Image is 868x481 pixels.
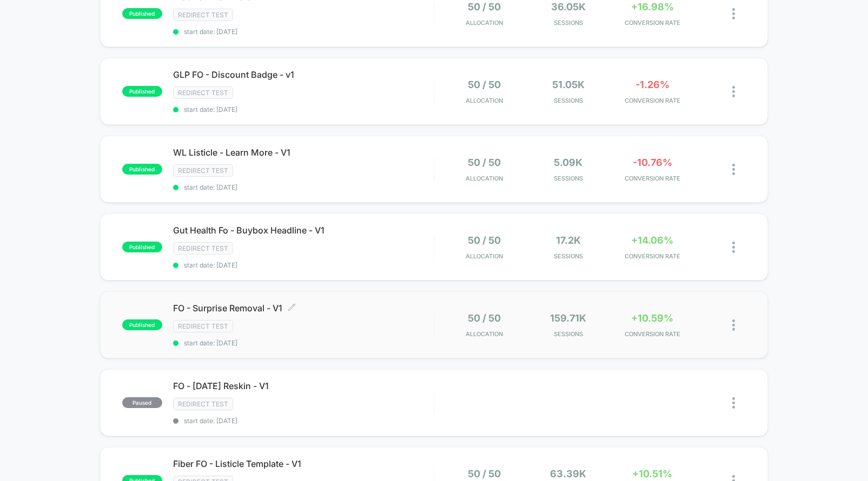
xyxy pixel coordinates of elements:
[550,312,586,324] span: 159.71k
[173,164,233,177] span: Redirect Test
[468,312,501,324] span: 50 / 50
[551,1,586,12] span: 36.05k
[468,157,501,168] span: 50 / 50
[466,97,503,104] span: Allocation
[529,330,607,338] span: Sessions
[173,9,233,21] span: Redirect Test
[529,175,607,182] span: Sessions
[466,175,503,182] span: Allocation
[173,303,434,313] span: FO - Surprise Removal - V1
[633,157,672,168] span: -10.76%
[613,252,691,260] span: CONVERSION RATE
[173,380,434,391] span: FO - [DATE] Reskin - V1
[554,157,582,168] span: 5.09k
[173,417,434,425] span: start date: [DATE]
[468,1,501,12] span: 50 / 50
[468,235,501,246] span: 50 / 50
[173,225,434,236] span: Gut Health Fo - Buybox Headline - V1
[173,339,434,347] span: start date: [DATE]
[613,19,691,26] span: CONVERSION RATE
[552,79,585,90] span: 51.05k
[173,320,233,332] span: Redirect Test
[466,330,503,338] span: Allocation
[632,468,672,479] span: +10.51%
[550,468,586,479] span: 63.39k
[613,330,691,338] span: CONVERSION RATE
[732,164,735,175] img: close
[122,242,162,252] span: published
[631,1,674,12] span: +16.98%
[173,398,233,410] span: Redirect Test
[173,242,233,255] span: Redirect Test
[556,235,581,246] span: 17.2k
[732,242,735,253] img: close
[613,175,691,182] span: CONVERSION RATE
[173,69,434,80] span: GLP FO - Discount Badge - v1
[173,458,434,469] span: Fiber FO - Listicle Template - V1
[529,252,607,260] span: Sessions
[173,105,434,113] span: start date: [DATE]
[173,147,434,158] span: WL Listicle - Learn More - V1
[732,397,735,409] img: close
[529,97,607,104] span: Sessions
[466,19,503,26] span: Allocation
[732,86,735,97] img: close
[122,8,162,19] span: published
[732,8,735,19] img: close
[468,79,501,90] span: 50 / 50
[732,319,735,331] img: close
[631,235,673,246] span: +14.06%
[173,183,434,191] span: start date: [DATE]
[122,164,162,175] span: published
[631,312,673,324] span: +10.59%
[173,86,233,99] span: Redirect Test
[635,79,670,90] span: -1.26%
[468,468,501,479] span: 50 / 50
[173,28,434,36] span: start date: [DATE]
[122,397,162,408] span: paused
[122,86,162,97] span: published
[466,252,503,260] span: Allocation
[122,319,162,330] span: published
[613,97,691,104] span: CONVERSION RATE
[173,261,434,269] span: start date: [DATE]
[529,19,607,26] span: Sessions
